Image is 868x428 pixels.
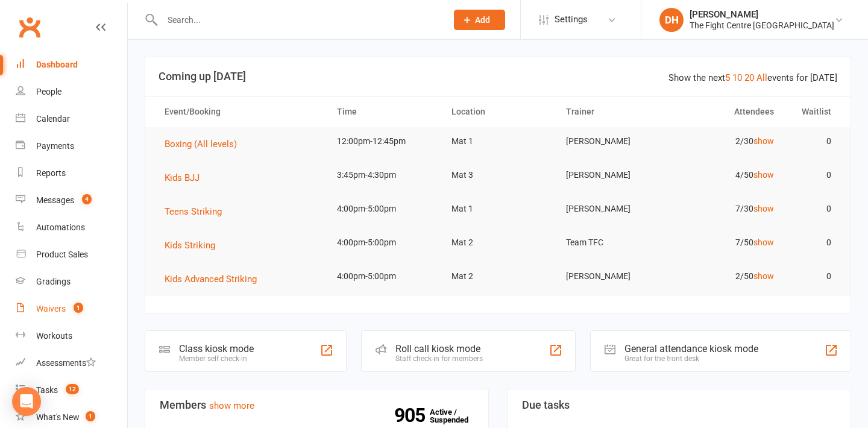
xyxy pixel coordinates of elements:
[326,161,441,189] td: 3:45pm-4:30pm
[82,194,92,204] span: 4
[326,262,441,291] td: 4:00pm-5:00pm
[454,10,505,30] button: Add
[555,96,670,127] th: Trainer
[725,72,730,83] a: 5
[441,195,555,223] td: Mat 1
[670,96,784,127] th: Attendees
[624,343,758,354] div: General attendance kiosk mode
[36,60,78,69] div: Dashboard
[74,303,83,313] span: 1
[165,204,230,219] button: Teens Striking
[670,228,784,257] td: 7/50
[670,161,784,189] td: 4/50
[475,15,490,25] span: Add
[179,343,254,354] div: Class kiosk mode
[732,72,742,83] a: 10
[395,354,483,363] div: Staff check-in for members
[395,343,483,354] div: Roll call kiosk mode
[165,272,265,286] button: Kids Advanced Striking
[36,412,80,422] div: What's New
[36,168,66,178] div: Reports
[36,222,85,232] div: Automations
[16,51,127,78] a: Dashboard
[36,385,58,395] div: Tasks
[16,160,127,187] a: Reports
[16,214,127,241] a: Automations
[36,277,71,286] div: Gradings
[753,238,774,247] a: show
[326,127,441,156] td: 12:00pm-12:45pm
[36,331,72,341] div: Workouts
[785,161,842,189] td: 0
[555,195,670,223] td: [PERSON_NAME]
[555,6,588,33] span: Settings
[785,127,842,156] td: 0
[753,136,774,146] a: show
[12,387,41,416] div: Open Intercom Messenger
[756,72,767,83] a: All
[16,295,127,323] a: Waivers 1
[159,71,837,83] h3: Coming up [DATE]
[690,9,834,20] div: [PERSON_NAME]
[522,399,836,411] h3: Due tasks
[209,400,254,411] a: show more
[326,228,441,257] td: 4:00pm-5:00pm
[326,96,441,127] th: Time
[16,78,127,105] a: People
[16,133,127,160] a: Payments
[441,262,555,291] td: Mat 2
[165,274,257,285] span: Kids Advanced Striking
[16,377,127,404] a: Tasks 12
[16,268,127,295] a: Gradings
[165,172,200,183] span: Kids BJJ
[16,323,127,350] a: Workouts
[36,358,96,368] div: Assessments
[555,262,670,291] td: [PERSON_NAME]
[670,127,784,156] td: 2/30
[16,241,127,268] a: Product Sales
[165,240,215,251] span: Kids Striking
[36,87,61,96] div: People
[744,72,754,83] a: 20
[785,262,842,291] td: 0
[179,354,254,363] div: Member self check-in
[66,384,79,394] span: 12
[785,96,842,127] th: Waitlist
[36,304,66,313] div: Waivers
[555,228,670,257] td: Team TFC
[36,114,70,124] div: Calendar
[16,187,127,214] a: Messages 4
[670,262,784,291] td: 2/50
[165,171,208,185] button: Kids BJJ
[555,127,670,156] td: [PERSON_NAME]
[165,137,245,151] button: Boxing (All levels)
[16,350,127,377] a: Assessments
[36,141,74,151] div: Payments
[36,195,74,205] div: Messages
[785,195,842,223] td: 0
[160,399,474,411] h3: Members
[753,204,774,213] a: show
[16,105,127,133] a: Calendar
[555,161,670,189] td: [PERSON_NAME]
[394,406,430,424] strong: 905
[326,195,441,223] td: 4:00pm-5:00pm
[154,96,326,127] th: Event/Booking
[441,228,555,257] td: Mat 2
[441,161,555,189] td: Mat 3
[668,71,837,85] div: Show the next events for [DATE]
[670,195,784,223] td: 7/30
[165,139,237,149] span: Boxing (All levels)
[441,127,555,156] td: Mat 1
[753,271,774,281] a: show
[690,20,834,31] div: The Fight Centre [GEOGRAPHIC_DATA]
[165,206,222,217] span: Teens Striking
[14,12,45,42] a: Clubworx
[36,250,88,259] div: Product Sales
[159,11,438,28] input: Search...
[659,8,684,32] div: DH
[86,411,95,421] span: 1
[165,238,224,253] button: Kids Striking
[753,170,774,180] a: show
[441,96,555,127] th: Location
